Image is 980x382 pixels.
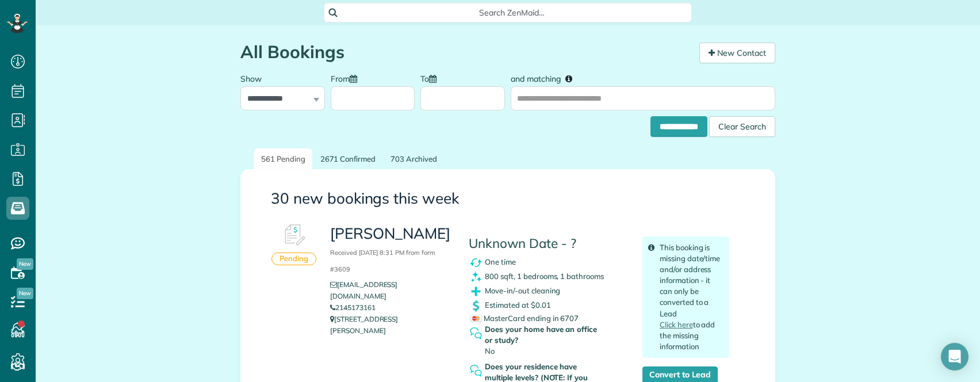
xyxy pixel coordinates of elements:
span: Estimated at $0.01 [485,300,550,310]
a: New Contact [699,43,775,63]
h3: [PERSON_NAME] [330,226,451,275]
div: This booking is missing date/time and/or address information - it can only be converted to a Lead... [642,236,729,358]
img: question_symbol_icon-fa7b350da2b2fea416cef77984ae4cf4944ea5ab9e3d5925827a5d6b7129d3f6.png [469,364,483,378]
a: 2145173161 [330,303,376,312]
a: 703 Archived [384,148,444,170]
span: 800 sqft, 1 bedrooms, 1 bathrooms [485,272,604,281]
div: Clear Search [709,116,775,137]
a: [EMAIL_ADDRESS][DOMAIN_NAME] [330,280,397,300]
div: Open Intercom Messenger [941,343,968,370]
span: No [485,346,495,356]
img: clean_symbol_icon-dd072f8366c07ea3eb8378bb991ecd12595f4b76d916a6f83395f9468ae6ecae.png [469,270,483,284]
h4: Unknown Date - ? [469,236,625,251]
label: From [331,67,363,89]
span: One time [485,257,516,266]
img: Booking #597621 [277,218,311,253]
img: recurrence_symbol_icon-7cc721a9f4fb8f7b0289d3d97f09a2e367b638918f1a67e51b1e7d8abe5fb8d8.png [469,255,483,270]
span: New [17,258,33,270]
span: New [17,288,33,299]
label: and matching [511,67,580,89]
img: question_symbol_icon-fa7b350da2b2fea416cef77984ae4cf4944ea5ab9e3d5925827a5d6b7129d3f6.png [469,326,483,341]
div: Pending [271,253,316,265]
img: dollar_symbol_icon-bd8a6898b2649ec353a9eba708ae97d8d7348bddd7d2aed9b7e4bf5abd9f4af5.png [469,299,483,313]
h1: All Bookings [240,43,691,62]
img: extras_symbol_icon-f5f8d448bd4f6d592c0b405ff41d4b7d97c126065408080e4130a9468bdbe444.png [469,284,483,299]
h3: 30 new bookings this week [271,190,745,207]
a: 561 Pending [254,148,312,170]
p: [STREET_ADDRESS][PERSON_NAME] [330,314,451,337]
a: Clear Search [709,118,775,127]
small: Received [DATE] 8:31 PM from form #3609 [330,249,435,273]
span: MasterCard ending in 6707 [470,314,579,323]
label: To [420,67,442,89]
a: Click here [660,320,693,329]
span: Move-in/-out cleaning [485,286,560,295]
a: 2671 Confirmed [313,148,382,170]
strong: Does your home have an office or study? [485,324,601,346]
